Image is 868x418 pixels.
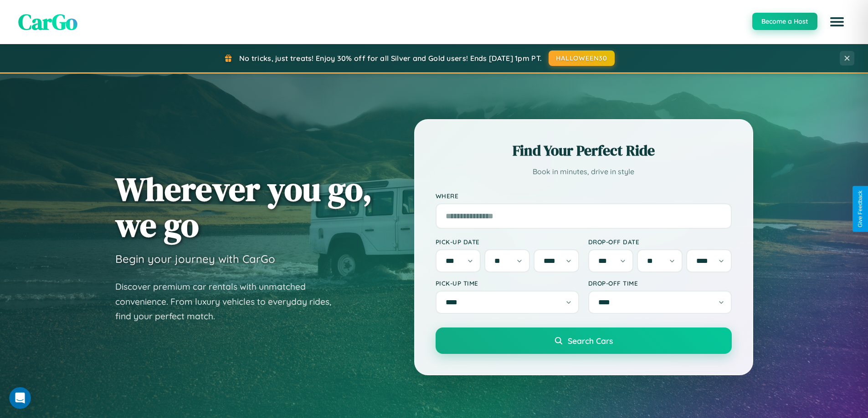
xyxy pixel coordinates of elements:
[436,192,732,200] label: Where
[436,238,579,246] label: Pick-up Date
[239,54,542,63] span: No tricks, just treats! Enjoy 30% off for all Silver and Gold users! Ends [DATE] 1pm PT.
[436,279,579,287] label: Pick-up Time
[115,252,275,266] h3: Begin your journey with CarGo
[588,238,732,246] label: Drop-off Date
[588,279,732,287] label: Drop-off Time
[549,50,615,66] button: HALLOWEEN30
[568,336,613,346] span: Search Cars
[115,171,372,243] h1: Wherever you go, we go
[115,279,343,324] p: Discover premium car rentals with unmatched convenience. From luxury vehicles to everyday rides, ...
[436,141,732,161] h2: Find Your Perfect Ride
[18,7,77,37] span: CarGo
[752,13,817,30] button: Become a Host
[9,387,31,409] iframe: Intercom live chat
[857,191,863,227] div: Give Feedback
[436,327,732,354] button: Search Cars
[824,9,850,35] button: Open menu
[436,165,732,178] p: Book in minutes, drive in style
